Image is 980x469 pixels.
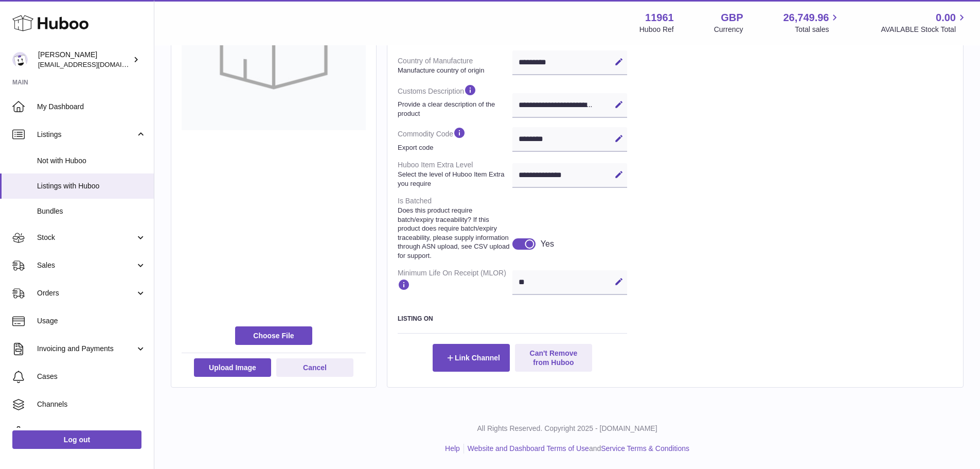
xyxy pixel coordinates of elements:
a: 26,749.96 Total sales [783,11,841,34]
a: Log out [12,430,141,449]
span: Usage [37,316,146,326]
a: 0.00 AVAILABLE Stock Total [881,11,968,34]
button: Can't Remove from Huboo [515,344,592,372]
li: and [464,444,689,454]
p: All Rights Reserved. Copyright 2025 - [DOMAIN_NAME] [163,424,972,433]
div: Huboo Ref [639,25,674,34]
dt: Minimum Life On Receipt (MLOR) [398,264,512,299]
dt: Country of Manufacture [398,52,512,79]
span: Orders [37,288,135,298]
span: Sales [37,260,135,270]
button: Upload Image [194,358,271,377]
strong: Select the level of Huboo Item Extra you require [398,170,510,188]
dt: Huboo Item Extra Level [398,156,512,192]
strong: Does this product require batch/expiry traceability? If this product does require batch/expiry tr... [398,206,510,260]
span: Not with Huboo [37,156,146,166]
span: Listings [37,130,135,140]
div: [PERSON_NAME] [38,50,131,70]
span: My Dashboard [37,102,146,112]
button: Cancel [276,358,353,377]
span: [EMAIL_ADDRESS][DOMAIN_NAME] [38,60,151,68]
a: Service Terms & Conditions [601,444,689,453]
span: Bundles [37,206,146,216]
span: Total sales [795,25,841,34]
div: Currency [714,25,743,34]
img: internalAdmin-11961@internal.huboo.com [12,52,28,67]
a: Help [445,444,460,453]
span: 26,749.96 [783,11,829,25]
span: Invoicing and Payments [37,344,135,354]
strong: Manufacture country of origin [398,66,510,75]
a: Website and Dashboard Terms of Use [468,444,589,453]
span: Stock [37,233,135,242]
dt: Customs Description [398,79,512,122]
span: 0.00 [936,11,956,25]
div: Yes [541,238,554,250]
dt: Is Batched [398,192,512,264]
span: Choose File [235,326,312,345]
span: Settings [37,427,146,437]
button: Link Channel [433,344,510,372]
span: Listings with Huboo [37,181,146,191]
strong: GBP [721,11,743,25]
strong: Provide a clear description of the product [398,100,510,118]
strong: 11961 [645,11,674,25]
h3: Listing On [398,315,627,323]
dt: Commodity Code [398,122,512,156]
strong: Export code [398,143,510,152]
span: AVAILABLE Stock Total [881,25,968,34]
span: Channels [37,399,146,409]
span: Cases [37,372,146,381]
